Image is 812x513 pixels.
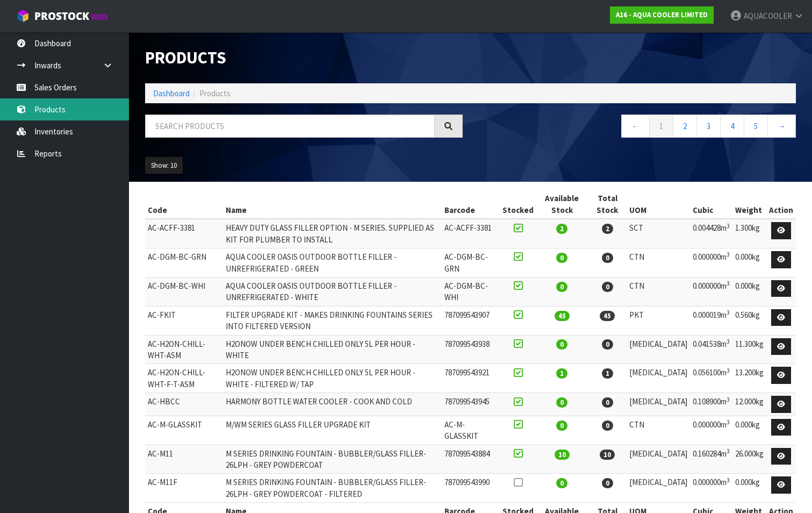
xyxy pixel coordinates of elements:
td: AQUA COOLER OASIS OUTDOOR BOTTLE FILLER - UNREFRIGERATED - WHITE [223,277,442,306]
sup: 3 [727,476,730,484]
sup: 3 [727,222,730,230]
td: 787099543884 [442,445,500,474]
a: 1 [649,115,673,138]
span: 0 [602,397,613,408]
span: 1 [602,368,613,379]
td: 0.160284m [690,445,732,474]
span: 2 [556,224,567,234]
td: [MEDICAL_DATA] [627,445,690,474]
span: AQUACOOLER [744,11,792,21]
td: 0.004428m [690,219,732,248]
td: [MEDICAL_DATA] [627,474,690,503]
span: 0 [556,478,567,488]
span: 1 [556,368,567,379]
td: 0.000kg [732,474,766,503]
span: Products [199,88,231,98]
td: AC-M11 [145,445,223,474]
sup: 3 [727,418,730,426]
th: Action [766,190,796,219]
span: 2 [602,224,613,234]
span: 0 [556,282,567,292]
span: 0 [602,421,613,431]
td: AC-H2ON-CHILL-WHT-ASM [145,335,223,364]
span: 0 [556,253,567,263]
td: [MEDICAL_DATA] [627,364,690,393]
th: UOM [627,190,690,219]
td: HEAVY DUTY GLASS FILLER OPTION - M SERIES. SUPPLIED AS KIT FOR PLUMBER TO INSTALL [223,219,442,248]
td: AC-DGM-BC-WHI [145,277,223,306]
td: AC-HBCC [145,393,223,416]
td: 0.000kg [732,416,766,445]
td: CTN [627,277,690,306]
sup: 3 [727,338,730,345]
td: 787099543907 [442,306,500,335]
strong: A16 - AQUA COOLER LIMITED [616,10,708,19]
td: 12.000kg [732,393,766,416]
td: 0.000kg [732,277,766,306]
td: AC-ACFF-3381 [442,219,500,248]
input: Search products [145,115,435,138]
td: HARMONY BOTTLE WATER COOLER - COOK AND COLD [223,393,442,416]
td: H2ONOW UNDER BENCH CHILLED ONLY 5L PER HOUR - WHITE - FILTERED W/ TAP [223,364,442,393]
td: AC-H2ON-CHILL-WHT-F-T-ASM [145,364,223,393]
td: AC-DGM-BC-WHI [442,277,500,306]
td: AC-FKIT [145,306,223,335]
span: 0 [602,282,613,292]
a: → [767,115,796,138]
td: 0.108900m [690,393,732,416]
a: 4 [720,115,744,138]
td: 26.000kg [732,445,766,474]
td: [MEDICAL_DATA] [627,393,690,416]
span: 45 [600,311,615,321]
td: M SERIES DRINKING FOUNTAIN - BUBBLER/GLASS FILLER- 26LPH - GREY POWDERCOAT - FILTERED [223,474,442,503]
nav: Page navigation [479,115,796,141]
td: AC-DGM-BC-GRN [145,248,223,277]
a: Dashboard [153,88,190,98]
td: 0.000000m [690,248,732,277]
span: 10 [555,450,570,460]
a: ← [621,115,650,138]
span: 0 [602,478,613,488]
td: 0.000019m [690,306,732,335]
td: 0.041538m [690,335,732,364]
td: AC-DGM-BC-GRN [442,248,500,277]
span: 0 [602,339,613,350]
span: 45 [555,311,570,321]
th: Total Stock [588,190,627,219]
span: ProStock [34,9,89,23]
td: 1.300kg [732,219,766,248]
sup: 3 [727,280,730,287]
td: AC-M-GLASSKIT [442,416,500,445]
td: AC-M-GLASSKIT [145,416,223,445]
th: Name [223,190,442,219]
th: Code [145,190,223,219]
small: WMS [91,12,108,22]
td: M/WM SERIES GLASS FILLER UPGRADE KIT [223,416,442,445]
td: 0.000000m [690,416,732,445]
td: 787099543938 [442,335,500,364]
td: 13.200kg [732,364,766,393]
td: 0.000000m [690,474,732,503]
span: 0 [556,397,567,408]
td: FILTER UPGRADE KIT - MAKES DRINKING FOUNTAINS SERIES INTO FILTERED VERSION [223,306,442,335]
th: Stocked [500,190,536,219]
td: AC-ACFF-3381 [145,219,223,248]
h1: Products [145,48,463,67]
td: 0.560kg [732,306,766,335]
th: Cubic [690,190,732,219]
span: 0 [556,339,567,350]
a: 5 [744,115,768,138]
td: CTN [627,248,690,277]
sup: 3 [727,396,730,403]
td: 0.056100m [690,364,732,393]
td: CTN [627,416,690,445]
th: Barcode [442,190,500,219]
td: 787099543945 [442,393,500,416]
td: 11.300kg [732,335,766,364]
td: 787099543990 [442,474,500,503]
span: 0 [602,253,613,263]
span: 0 [556,421,567,431]
button: Show: 10 [145,157,183,174]
th: Available Stock [536,190,588,219]
td: 787099543921 [442,364,500,393]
